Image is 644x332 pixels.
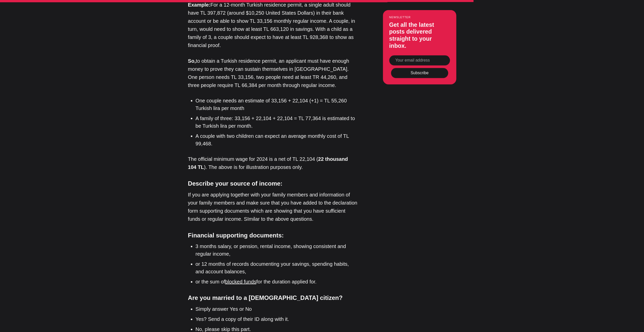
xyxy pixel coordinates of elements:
h4: Financial supporting documents: [188,231,358,240]
li: Simply answer Yes or No [196,305,358,313]
p: For a 12-month Turkish residence permit, a single adult should have TL 397,872 (around $10,250 Un... [188,1,358,49]
p: The official minimum wage for 2024 is a net of TL 22,104 ( ). The above is for illustration purpo... [188,155,358,171]
li: A family of three: 33,156 + 22,104 + 22,104 = TL 77,364 is estimated to be Turkish lira per month. [196,115,358,130]
a: blocked funds [225,279,256,284]
button: Subscribe [391,68,448,78]
li: or the sum of for the duration applied for. [196,278,358,285]
input: Your email address [389,55,450,65]
h4: Are you married to a [DEMOGRAPHIC_DATA] citizen? [188,293,358,302]
p: If you are applying together with your family members and information of your family members and ... [188,191,358,223]
li: One couple needs an estimate of 33,156 + 22,104 (+1) = TL 55,260 Turkish lira per month [196,97,358,112]
strong: So, [188,58,196,64]
li: Yes? Send a copy of their ID along with it. [196,315,358,323]
li: 3 months salary, or pension, rental income, showing consistent and regular income, [196,242,358,258]
h3: Get all the latest posts delivered straight to your inbox. [389,21,450,49]
strong: Example: [188,2,211,8]
p: to obtain a Turkish residence permit, an applicant must have enough money to prove they can susta... [188,57,358,89]
small: Newsletter [389,15,450,18]
li: or 12 months of records documenting your savings, spending habits, and account balances, [196,260,358,275]
li: A couple with two children can expect an average monthly cost of TL 99,468. [196,132,358,147]
h4: Describe your source of income: [188,179,358,188]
